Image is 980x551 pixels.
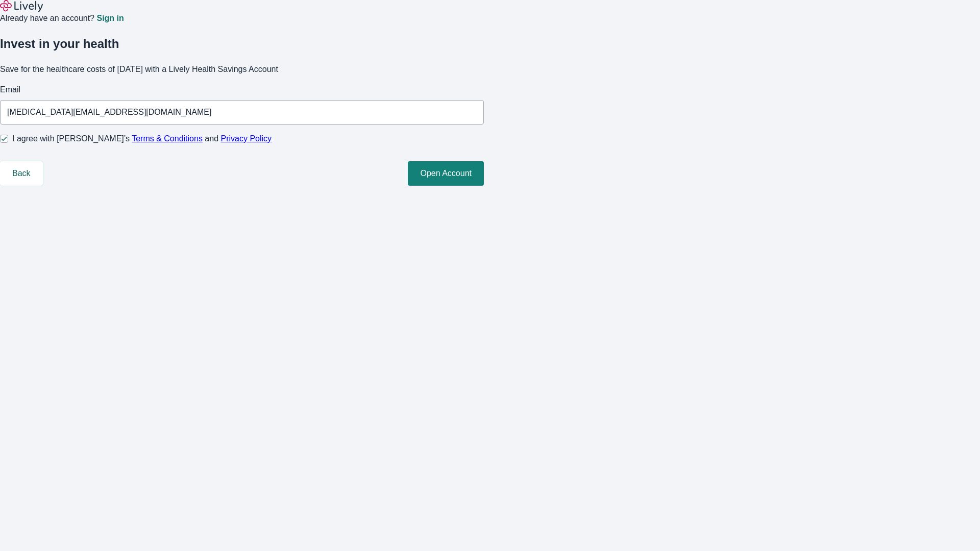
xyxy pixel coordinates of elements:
button: Open Account [408,161,484,186]
a: Terms & Conditions [132,134,203,143]
a: Privacy Policy [221,134,272,143]
span: I agree with [PERSON_NAME]’s and [12,133,272,145]
a: Sign in [96,14,124,22]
